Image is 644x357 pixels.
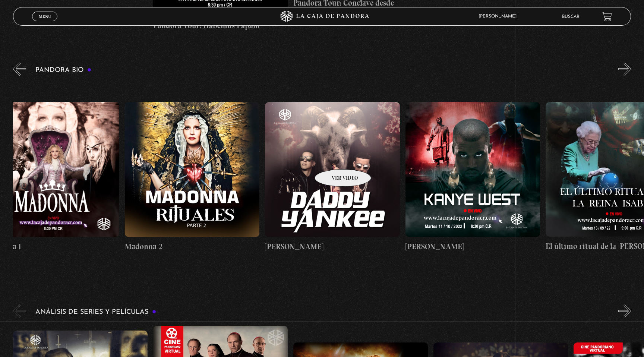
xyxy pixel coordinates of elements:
span: [PERSON_NAME] [475,14,524,19]
a: Madonna 2 [125,81,259,273]
button: Previous [13,63,26,76]
h3: Análisis de series y películas [35,309,157,316]
a: Buscar [562,15,580,19]
h4: [PERSON_NAME] [265,241,400,253]
button: Previous [13,304,26,317]
a: [PERSON_NAME] [405,81,540,273]
a: [PERSON_NAME] [265,81,400,273]
span: Cerrar [36,20,54,26]
span: Menu [39,14,51,19]
h4: [PERSON_NAME] [405,241,540,253]
h4: Madonna 2 [125,241,259,253]
h3: Pandora Bio [35,67,92,74]
button: Next [618,304,631,317]
a: View your shopping cart [602,12,612,22]
button: Next [618,63,631,76]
